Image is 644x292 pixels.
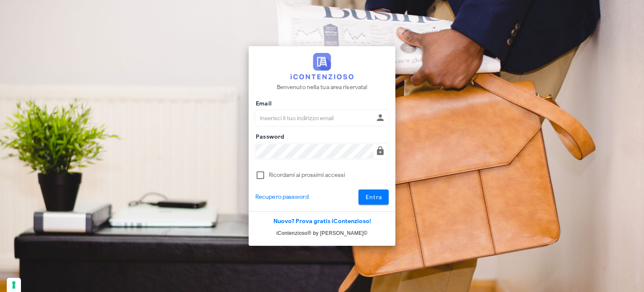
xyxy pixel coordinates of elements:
[365,194,382,201] span: Entra
[253,100,272,108] label: Email
[249,229,395,237] p: iContenzioso® by [PERSON_NAME]©
[7,278,21,292] button: Le tue preferenze relative al consenso per le tecnologie di tracciamento
[255,192,309,202] a: Recupero password
[277,83,368,92] p: Benvenuto nella tua area riservata!
[273,218,371,225] a: Nuovo? Prova gratis iContenzioso!
[269,171,389,179] label: Ricordami ai prossimi accessi
[358,189,389,205] button: Entra
[256,111,374,125] input: Inserisci il tuo indirizzo email
[253,133,285,141] label: Password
